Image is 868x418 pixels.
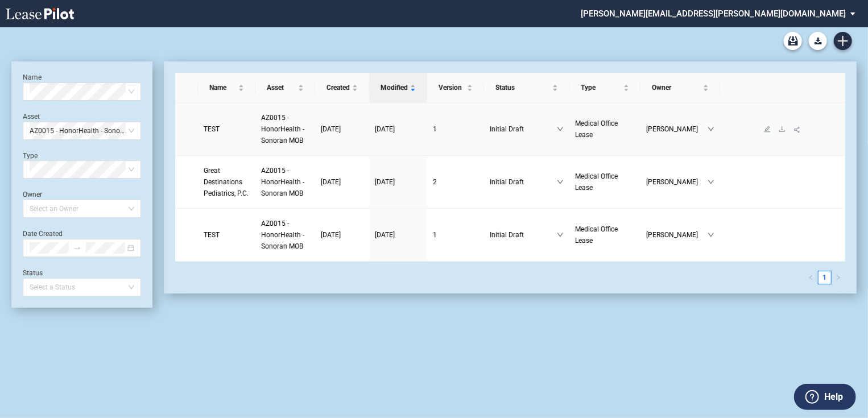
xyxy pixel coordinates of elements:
[433,125,437,133] span: 1
[321,231,341,239] span: [DATE]
[321,176,363,188] a: [DATE]
[321,178,341,186] span: [DATE]
[204,165,250,199] a: Great Destinations Pediatrics, P.C.
[204,231,220,239] span: TEST
[836,275,841,280] span: right
[375,231,395,239] span: [DATE]
[261,167,304,197] span: AZ0015 - HonorHealth - Sonoran MOB
[369,73,427,103] th: Modified
[433,231,437,239] span: 1
[326,82,350,93] span: Created
[575,225,618,245] span: Medical Office Lease
[794,384,856,410] button: Help
[784,32,802,50] a: Archive
[375,123,421,135] a: [DATE]
[261,220,304,250] span: AZ0015 - HonorHealth - Sonoran MOB
[640,73,720,103] th: Owner
[793,126,801,134] span: share-alt
[646,176,708,188] span: [PERSON_NAME]
[646,123,708,135] span: [PERSON_NAME]
[808,275,814,280] span: left
[484,73,569,103] th: Status
[321,123,363,135] a: [DATE]
[490,123,557,135] span: Initial Draft
[198,73,255,103] th: Name
[204,123,250,135] a: TEST
[575,224,635,246] a: Medical Office Lease
[834,32,852,50] a: Create new document
[557,231,564,238] span: down
[490,176,557,188] span: Initial Draft
[261,165,309,199] a: AZ0015 - HonorHealth - Sonoran MOB
[321,125,341,133] span: [DATE]
[779,126,786,133] span: download
[204,167,249,197] span: Great Destinations Pediatrics, P.C.
[23,269,43,277] label: Status
[490,229,557,241] span: Initial Draft
[804,271,818,284] li: Previous Page
[708,231,714,238] span: down
[427,73,484,103] th: Version
[495,82,550,93] span: Status
[818,271,832,284] li: 1
[73,244,81,252] span: to
[433,176,478,188] a: 2
[557,126,564,133] span: down
[261,218,309,252] a: AZ0015 - HonorHealth - Sonoran MOB
[804,271,818,284] button: left
[261,114,304,144] span: AZ0015 - HonorHealth - Sonoran MOB
[832,271,845,284] button: right
[805,32,830,50] md-menu: Download Blank Form List
[652,82,701,93] span: Owner
[764,126,771,133] span: edit
[581,82,621,93] span: Type
[708,179,714,185] span: down
[760,125,775,133] a: edit
[824,390,843,404] label: Help
[575,172,618,192] span: Medical Office Lease
[433,178,437,186] span: 2
[646,229,708,241] span: [PERSON_NAME]
[23,152,38,160] label: Type
[73,244,81,252] span: swap-right
[557,179,564,185] span: down
[255,73,315,103] th: Asset
[267,82,296,93] span: Asset
[30,122,134,139] span: AZ0015 - HonorHealth - Sonoran MOB
[23,230,63,238] label: Date Created
[204,125,220,133] span: TEST
[569,73,640,103] th: Type
[209,82,236,93] span: Name
[261,112,309,146] a: AZ0015 - HonorHealth - Sonoran MOB
[575,118,635,140] a: Medical Office Lease
[375,229,421,241] a: [DATE]
[809,32,827,50] button: Download Blank Form
[23,73,42,81] label: Name
[575,171,635,193] a: Medical Office Lease
[433,123,478,135] a: 1
[433,229,478,241] a: 1
[321,229,363,241] a: [DATE]
[708,126,714,133] span: down
[832,271,845,284] li: Next Page
[375,125,395,133] span: [DATE]
[315,73,369,103] th: Created
[204,229,250,241] a: TEST
[23,191,42,198] label: Owner
[375,176,421,188] a: [DATE]
[23,113,40,121] label: Asset
[375,178,395,186] span: [DATE]
[575,119,618,139] span: Medical Office Lease
[439,82,465,93] span: Version
[819,271,831,284] a: 1
[381,82,408,93] span: Modified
